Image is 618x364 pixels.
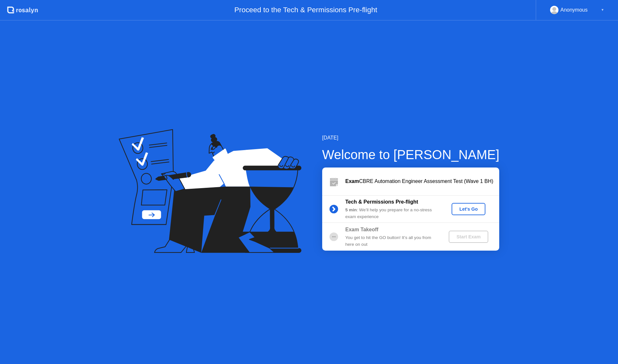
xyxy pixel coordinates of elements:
b: 5 min [345,207,357,212]
button: Start Exam [449,231,488,243]
div: Welcome to [PERSON_NAME] [322,145,500,164]
div: Start Exam [451,234,486,239]
div: You get to hit the GO button! It’s all you from here on out [345,235,438,248]
button: Let's Go [452,203,485,215]
div: CBRE Automation Engineer Assessment Test (Wave 1 BH) [345,177,499,185]
div: : We’ll help you prepare for a no-stress exam experience [345,207,438,220]
div: ▼ [601,6,604,14]
div: Anonymous [560,6,588,14]
b: Exam Takeoff [345,227,379,232]
b: Exam [345,178,359,184]
div: Let's Go [454,206,483,212]
div: [DATE] [322,134,500,142]
b: Tech & Permissions Pre-flight [345,199,418,205]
